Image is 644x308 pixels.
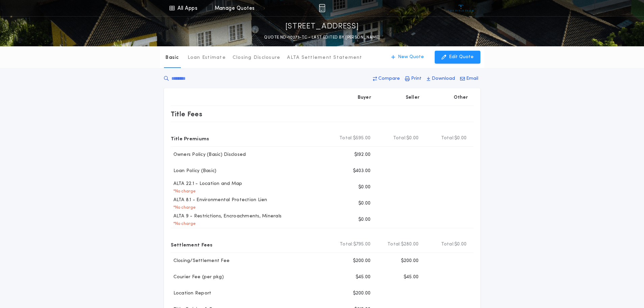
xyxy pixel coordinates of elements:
[285,21,359,32] p: [STREET_ADDRESS]
[353,258,371,264] p: $200.00
[411,75,422,82] p: Print
[165,54,179,61] p: Basic
[454,241,467,248] span: $0.00
[432,75,455,82] p: Download
[404,274,419,281] p: $45.00
[171,205,196,210] p: * No charge
[171,189,196,194] p: * No charge
[356,274,371,281] p: $45.00
[354,151,371,158] p: $192.00
[441,241,455,248] b: Total:
[287,54,362,61] p: ALTA Settlement Statement
[458,73,480,85] button: Email
[171,290,212,297] p: Location Report
[171,258,230,264] p: Closing/Settlement Fee
[171,168,217,174] p: Loan Policy (Basic)
[449,54,474,61] p: Edit Quote
[353,168,371,174] p: $403.00
[403,73,424,85] button: Print
[358,94,371,101] p: Buyer
[441,135,455,142] b: Total:
[406,135,419,142] span: $0.00
[353,290,371,297] p: $200.00
[371,73,402,85] button: Compare
[358,200,371,207] p: $0.00
[171,213,282,220] p: ALTA 9 - Restrictions, Encroachments, Minerals
[188,54,226,61] p: Loan Estimate
[454,94,468,101] p: Other
[406,94,420,101] p: Seller
[435,51,480,64] button: Edit Quote
[448,5,474,11] img: vs-icon
[401,258,419,264] p: $200.00
[319,4,325,12] img: img
[353,135,371,142] span: $595.00
[454,135,467,142] span: $0.00
[171,197,267,204] p: ALTA 8.1 - Environmental Protection Lien
[353,241,371,248] span: $795.00
[393,135,407,142] b: Total:
[340,241,353,248] b: Total:
[358,216,371,223] p: $0.00
[378,75,400,82] p: Compare
[398,54,424,61] p: New Quote
[171,151,246,158] p: Owners Policy (Basic) Disclosed
[264,34,380,41] p: QUOTE ND-10273-TC - LAST EDITED BY [PERSON_NAME]
[171,239,213,250] p: Settlement Fees
[339,135,353,142] b: Total:
[384,51,431,64] button: New Quote
[171,181,242,187] p: ALTA 22.1 - Location and Map
[171,133,209,144] p: Title Premiums
[171,274,224,281] p: Courier Fee (per pkg)
[401,241,419,248] span: $280.00
[358,184,371,191] p: $0.00
[233,54,281,61] p: Closing Disclosure
[425,73,457,85] button: Download
[387,241,401,248] b: Total:
[466,75,478,82] p: Email
[171,221,196,227] p: * No charge
[171,109,202,119] p: Title Fees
